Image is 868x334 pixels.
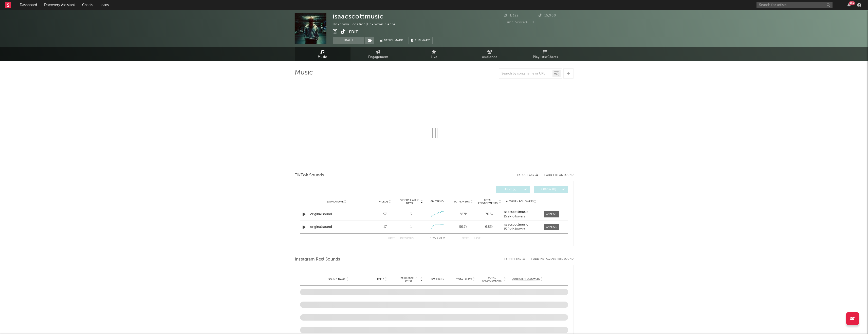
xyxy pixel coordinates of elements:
a: isaacscottmusic [504,223,539,227]
span: Sound Name [328,278,345,281]
span: 1,322 [504,14,519,17]
span: Sound Name [327,200,344,203]
button: Previous [400,237,414,240]
span: Author / Followers [506,200,533,203]
div: 70.5k [477,212,501,217]
span: TikTok Sounds [295,172,324,178]
input: Search for artists [756,2,833,8]
a: isaacscottmusic [504,210,539,214]
div: 1 [410,225,412,230]
div: 56.7k [451,225,475,230]
div: 15.9k followers [504,228,539,231]
span: Jump Score: 60.0 [504,21,534,24]
input: Search by song name or URL [499,72,552,76]
button: UGC(2) [496,186,530,193]
button: 99+ [847,3,851,7]
span: Total Plays [456,278,472,281]
button: + Add Instagram Reel Sound [530,258,574,261]
div: 6.83k [477,225,501,230]
button: Edit [349,29,358,35]
span: Official ( 0 ) [537,188,561,191]
span: Author / Followers [512,277,540,281]
span: Total Engagements [477,199,498,205]
div: 6M Trend [425,200,449,203]
button: Next [462,237,469,240]
div: Unknown Location | Unknown Genre [333,22,401,28]
button: Track [333,37,364,44]
span: Live [431,54,437,60]
div: 6M Trend [425,277,451,281]
a: Music [295,47,350,61]
button: First [388,237,395,240]
div: 1 2 2 [424,236,452,242]
span: Total Views [454,200,470,203]
div: + Add Instagram Reel Sound [525,258,574,261]
button: Export CSV [517,174,538,177]
div: isaacscottmusic [333,13,383,20]
span: Videos [379,200,388,203]
a: original sound [310,225,363,230]
a: original sound [310,212,363,217]
span: Playlists/Charts [533,54,558,60]
span: Videos (last 7 days) [399,199,420,205]
a: Playlists/Charts [518,47,574,61]
span: Reels (last 7 days) [397,276,420,282]
div: 99 + [849,1,855,5]
div: 17 [373,225,397,230]
span: UGC ( 2 ) [499,188,523,191]
button: Official(0) [534,186,568,193]
span: Summary [415,39,430,42]
a: Live [406,47,462,61]
a: Benchmark [377,37,406,44]
span: Music [318,54,327,60]
a: Engagement [350,47,406,61]
span: Engagement [368,54,389,60]
div: 15.9k followers [504,215,539,218]
span: Audience [482,54,497,60]
strong: isaacscottmusic [504,223,528,226]
button: Last [474,237,481,240]
span: Reels [377,278,384,281]
span: to [433,237,436,240]
div: 57 [373,212,397,217]
button: + Add TikTok Sound [543,174,574,177]
a: Audience [462,47,518,61]
span: of [439,237,442,240]
button: + Add TikTok Sound [538,174,574,177]
strong: isaacscottmusic [504,210,528,214]
button: Summary [409,37,433,44]
button: Export CSV [504,258,525,261]
div: 387k [451,212,475,217]
span: Benchmark [384,38,403,44]
span: 15,900 [539,14,556,17]
span: Total Engagements [481,276,503,282]
div: 3 [410,212,412,217]
span: Instagram Reel Sounds [295,256,340,263]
